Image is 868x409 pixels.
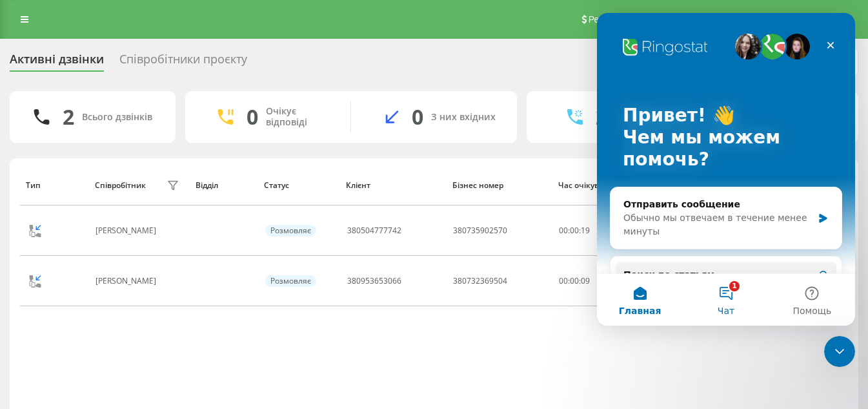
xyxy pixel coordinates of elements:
[559,277,618,286] div: 00:00:09
[412,105,423,129] div: 0
[558,181,619,190] div: Час очікування
[26,181,83,190] div: Тип
[824,336,855,367] iframe: Intercom live chat
[347,226,401,235] div: 380504777742
[597,13,855,326] iframe: Intercom live chat
[247,105,258,129] div: 0
[95,181,146,190] div: Співробітник
[96,226,159,235] div: [PERSON_NAME]
[431,112,496,123] div: З них вхідних
[265,225,316,236] div: Розмовляє
[119,52,247,72] div: Співробітники проєкту
[266,106,331,128] div: Очікує відповіді
[10,52,104,72] div: Активні дзвінки
[63,105,74,129] div: 2
[264,181,334,190] div: Статус
[596,105,607,129] div: 2
[559,226,618,235] div: 00:00:19
[96,277,159,286] div: [PERSON_NAME]
[196,181,252,190] div: Відділ
[82,112,152,123] div: Всього дзвінків
[346,181,439,190] div: Клієнт
[265,275,316,287] div: Розмовляє
[452,181,546,190] div: Бізнес номер
[589,14,683,25] span: Реферальна програма
[453,226,507,235] div: 380735902570
[453,277,507,286] div: 380732369504
[347,277,401,286] div: 380953653066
